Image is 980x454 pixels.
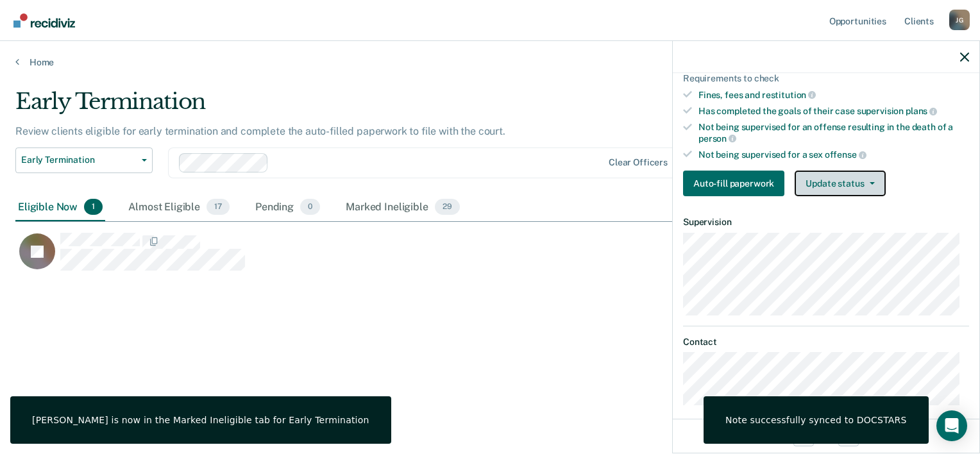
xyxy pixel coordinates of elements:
span: restitution [762,90,816,100]
div: [PERSON_NAME] is now in the Marked Ineligible tab for Early Termination [32,414,369,426]
div: J G [949,10,970,30]
span: 17 [207,199,230,215]
div: Open Intercom Messenger [936,410,967,441]
div: Clear officers [609,157,668,168]
span: 1 [84,199,103,215]
div: CaseloadOpportunityCell-145255 [15,232,846,283]
div: Has completed the goals of their case supervision [698,105,969,117]
dt: Supervision [683,217,969,228]
span: offense [825,149,866,160]
span: person [698,133,736,144]
a: Navigate to form link [683,171,790,196]
div: Pending [253,194,323,222]
button: Update status [795,171,885,196]
img: Recidiviz [13,13,75,28]
p: Review clients eligible for early termination and complete the auto-filled paperwork to file with... [15,125,505,137]
a: Home [15,56,965,68]
div: Requirements to check [683,73,969,84]
div: 3 / 7 [673,419,979,453]
span: plans [906,106,937,116]
div: Marked Ineligible [343,194,462,222]
span: 0 [300,199,320,215]
button: Auto-fill paperwork [683,171,784,196]
div: Note successfully synced to DOCSTARS [725,414,907,426]
button: Profile dropdown button [949,10,970,30]
div: Almost Eligible [126,194,232,222]
span: 29 [435,199,460,215]
div: Early Termination [15,88,750,125]
span: Early Termination [21,155,137,165]
div: Not being supervised for an offense resulting in the death of a [698,122,969,144]
div: Not being supervised for a sex [698,149,969,160]
div: Fines, fees and [698,89,969,101]
div: Eligible Now [15,194,105,222]
dt: Contact [683,337,969,348]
